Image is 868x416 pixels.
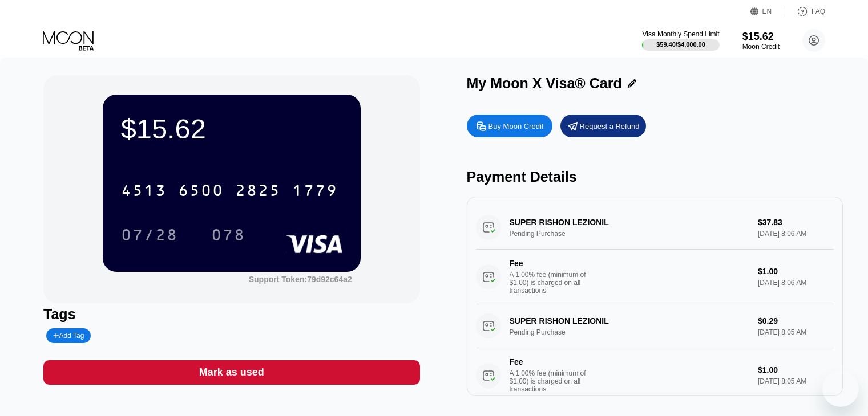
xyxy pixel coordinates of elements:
[642,30,719,38] div: Visa Monthly Spend Limit
[476,348,834,403] div: FeeA 1.00% fee (minimum of $1.00) is charged on all transactions$1.00[DATE] 8:05 AM
[114,176,345,205] div: 4513650028251779
[121,113,342,145] div: $15.62
[510,369,595,393] div: A 1.00% fee (minimum of $1.00) is charged on all transactions
[742,43,780,51] div: Moon Credit
[758,365,834,374] div: $1.00
[203,221,254,249] div: 078
[812,7,825,15] div: FAQ
[762,7,772,15] div: EN
[235,183,281,201] div: 2825
[53,332,84,340] div: Add Tag
[121,227,178,246] div: 07/28
[211,227,245,246] div: 078
[510,259,590,268] div: Fee
[742,31,780,51] div: $15.62Moon Credit
[488,121,544,131] div: Buy Moon Credit
[750,6,785,17] div: EN
[43,360,419,385] div: Mark as used
[46,328,91,343] div: Add Tag
[560,115,646,137] div: Request a Refund
[178,183,224,201] div: 6500
[467,169,843,185] div: Payment Details
[292,183,338,201] div: 1779
[199,366,264,379] div: Mark as used
[112,221,187,249] div: 07/28
[249,275,352,284] div: Support Token: 79d92c64a2
[476,250,834,304] div: FeeA 1.00% fee (minimum of $1.00) is charged on all transactions$1.00[DATE] 8:06 AM
[580,121,640,131] div: Request a Refund
[642,30,719,51] div: Visa Monthly Spend Limit$59.40/$4,000.00
[656,41,705,48] div: $59.40 / $4,000.00
[758,279,834,287] div: [DATE] 8:06 AM
[510,357,590,366] div: Fee
[822,370,859,407] iframe: Button to launch messaging window
[121,183,167,201] div: 4513
[467,75,622,92] div: My Moon X Visa® Card
[758,267,834,276] div: $1.00
[467,115,552,137] div: Buy Moon Credit
[742,31,780,43] div: $15.62
[510,271,595,295] div: A 1.00% fee (minimum of $1.00) is charged on all transactions
[249,275,352,284] div: Support Token:79d92c64a2
[758,377,834,385] div: [DATE] 8:05 AM
[43,306,419,323] div: Tags
[785,6,825,17] div: FAQ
